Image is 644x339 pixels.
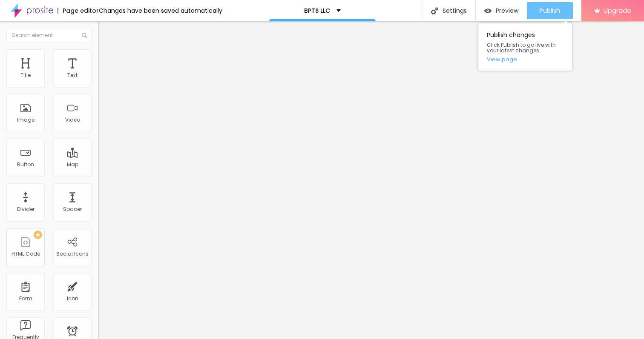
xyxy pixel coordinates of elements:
img: view-1.svg [484,7,492,14]
div: Text [67,72,78,78]
p: BPTS LLC [304,8,330,14]
span: Upgrade [604,7,631,14]
iframe: Editor [98,21,644,339]
div: HTML Code [11,251,40,257]
div: Video [65,117,80,123]
img: Icone [431,7,438,14]
div: Form [19,296,32,302]
div: Page editor [57,8,99,14]
div: Social Icons [56,251,89,257]
div: Image [17,117,34,123]
div: Publish changes [478,23,572,71]
button: Publish [527,2,573,19]
div: Icon [67,296,78,302]
span: Click Publish to go live with your latest changes. [487,42,563,53]
input: Search element [6,28,92,43]
img: Icone [82,33,87,38]
div: Title [20,72,31,78]
div: Map [67,162,78,168]
div: Spacer [63,206,82,212]
div: Changes have been saved automatically [99,8,222,14]
span: Publish [540,7,560,14]
a: View page [487,57,563,62]
button: Preview [476,2,527,19]
div: Divider [17,206,34,212]
div: Button [17,162,34,168]
span: Preview [496,7,518,14]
